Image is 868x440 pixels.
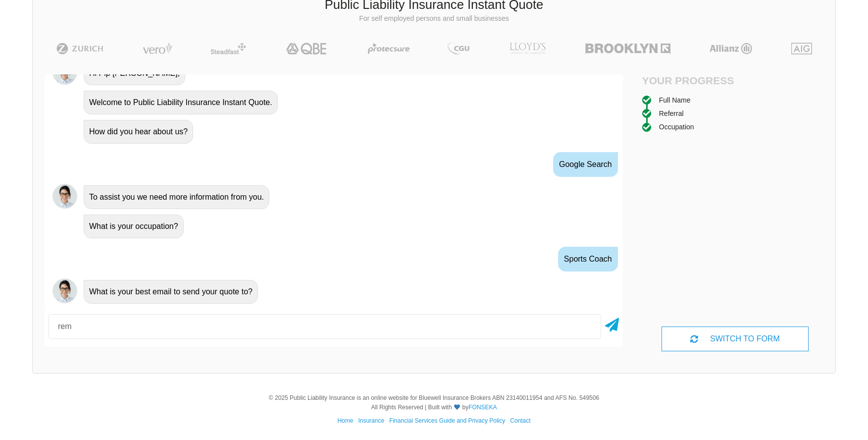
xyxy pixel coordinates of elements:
[705,43,757,55] img: Allianz | Public Liability Insurance
[364,43,414,55] img: Protecsure | Public Liability Insurance
[553,152,618,177] div: Google Search
[642,74,735,87] h4: Your Progress
[40,14,828,24] p: For self employed persons and small businesses
[138,43,176,55] img: Vero | Public Liability Insurance
[84,280,258,304] div: What is your best email to send your quote to?
[659,121,694,132] div: Occupation
[468,404,497,411] a: FONSEKA
[504,43,552,55] img: LLOYD's | Public Liability Insurance
[662,327,809,351] div: SWITCH TO FORM
[84,91,278,114] div: Welcome to Public Liability Insurance Instant Quote.
[280,43,334,55] img: QBE | Public Liability Insurance
[358,417,384,424] a: Insurance
[49,314,601,339] input: Your email
[389,417,505,424] a: Financial Services Guide and Privacy Policy
[52,43,108,55] img: Zurich | Public Liability Insurance
[84,185,269,209] div: To assist you we need more information from you.
[52,278,77,303] img: Chatbot | PLI
[659,108,684,119] div: Referral
[510,417,530,424] a: Contact
[444,43,473,55] img: CGU | Public Liability Insurance
[84,215,184,238] div: What is your occupation?
[659,95,691,106] div: Full Name
[581,43,674,55] img: Brooklyn | Public Liability Insurance
[337,417,353,424] a: Home
[84,120,193,144] div: How did you hear about us?
[52,184,77,209] img: Chatbot | PLI
[558,247,618,272] div: Sports Coach
[787,43,817,55] img: AIG | Public Liability Insurance
[206,43,250,55] img: Steadfast | Public Liability Insurance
